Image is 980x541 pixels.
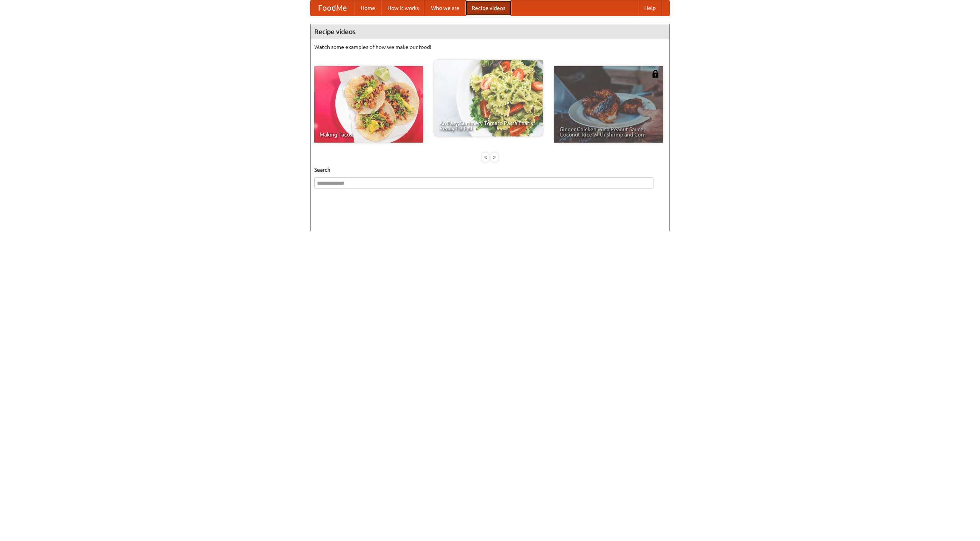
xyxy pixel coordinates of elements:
span: An Easy, Summery Tomato Pasta That's Ready for Fall [439,120,537,131]
p: Watch some examples of how we make our food! [314,43,666,51]
a: Help [638,0,662,16]
a: Home [354,0,381,16]
div: » [491,153,498,162]
img: 483408.png [652,70,659,78]
span: Making Tacos [320,132,418,137]
a: How it works [381,0,425,16]
h4: Recipe videos [310,24,670,39]
h5: Search [314,166,666,174]
div: « [482,153,489,162]
a: An Easy, Summery Tomato Pasta That's Ready for Fall [434,60,543,136]
a: Recipe videos [465,0,511,16]
a: FoodMe [310,0,354,16]
a: Who we are [425,0,465,16]
a: Making Tacos [314,66,423,143]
